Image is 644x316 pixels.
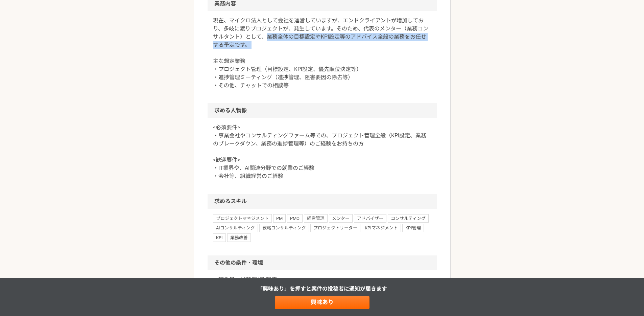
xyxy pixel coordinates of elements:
span: 戦略コンサルティング [259,224,309,232]
span: KPI [213,233,226,242]
p: 現在、マイクロ法人として会社を運営していますが、エンドクライアントが増加しており、多岐に渡りプロジェクトが、発生しています。そのため、代表のメンター（業務コンサルタント）として、業務全体の目標設... [213,17,431,90]
span: KPIマネジメント [362,224,401,232]
span: メンター [329,214,353,222]
span: プロジェクトリーダー [310,224,360,232]
span: プロジェクトマネジメント [213,214,272,222]
span: 経営管理 [304,214,328,222]
span: アドバイザー [354,214,386,222]
span: PM [273,214,286,222]
span: コンサルティング [388,214,429,222]
span: KPI管理 [402,224,424,232]
a: 興味あり [275,296,369,309]
h2: その他の条件・環境 [208,255,437,270]
h2: 求める人物像 [208,103,437,118]
p: <必須要件> ・事業会社やコンサルティングファーム等での、プロジェクト管理全般（KPI設定、業務のブレークダウン、業務の進捗管理等）のご経験をお持ちの方 <歓迎要件> ・IT業界や、AI関連分野... [213,123,431,180]
p: 「興味あり」を押すと 案件の投稿者に通知が届きます [257,285,387,293]
h2: 求めるスキル [208,194,437,209]
span: PMO [287,214,303,222]
span: AIコンサルティング [213,224,258,232]
span: 業務改善 [227,233,251,242]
